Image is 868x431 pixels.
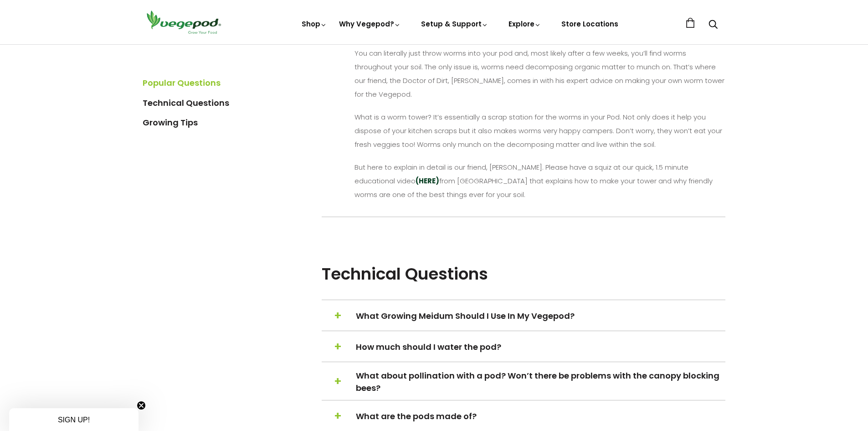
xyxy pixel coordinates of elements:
[356,341,724,353] span: How much should I water the pod?
[302,19,327,29] a: Shop
[709,21,718,30] a: Search
[421,19,488,29] a: Setup & Support
[58,416,90,424] span: SIGN UP!
[334,338,342,356] span: +
[334,408,342,425] span: +
[143,77,221,88] a: Popular Questions
[137,401,146,410] button: Close teaser
[143,97,229,109] a: Technical Questions
[561,19,618,29] a: Store Locations
[356,369,724,394] span: What about pollination with a pod? Won’t there be problems with the canopy blocking bees?
[334,373,342,390] span: +
[354,33,725,101] p: Time and time again we get asked, ‘Can I put worms directly into my Vegepod?’ Well, the short ans...
[508,19,541,29] a: Explore
[334,307,342,325] span: +
[356,410,724,422] span: What are the pods made of?
[9,408,139,431] div: SIGN UP!Close teaser
[354,161,725,202] p: But here to explain in detail is our friend, [PERSON_NAME]. Please have a squiz at our quick, 1.5...
[354,110,725,151] p: What is a worm tower? It’s essentially a scrap station for the worms in your Pod. Not only does i...
[356,310,724,322] span: What Growing Meidum Should I Use In My Vegepod?
[416,176,439,186] a: (HERE)
[339,19,401,29] a: Why Vegepod?
[322,263,725,286] h2: Technical Questions
[143,9,225,35] img: Vegepod
[143,117,198,128] a: Growing Tips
